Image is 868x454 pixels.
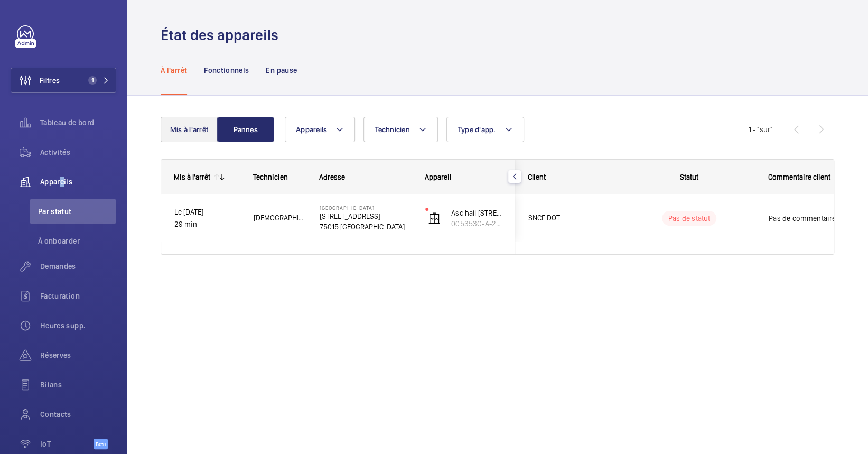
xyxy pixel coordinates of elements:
[451,218,502,229] p: 005353G-A-2-13-0-27
[285,117,355,142] button: Appareils
[375,125,410,134] span: Technicien
[88,76,97,85] span: 1
[768,173,830,181] span: Commentaire client
[320,205,412,211] p: [GEOGRAPHIC_DATA]
[161,65,187,76] p: À l'arrêt
[266,65,297,76] p: En pause
[40,439,94,449] span: IoT
[528,173,546,181] span: Client
[428,212,441,225] img: elevator.svg
[174,206,240,218] p: Le [DATE]
[40,261,116,272] span: Demandes
[760,125,770,134] span: sur
[40,379,116,390] span: Bilans
[38,206,116,217] span: Par statut
[425,173,502,181] div: Appareil
[254,212,306,224] span: [DEMOGRAPHIC_DATA][PERSON_NAME]
[668,213,710,224] p: Pas de statut
[94,439,108,449] span: Beta
[40,117,116,128] span: Tableau de bord
[749,126,773,133] span: 1 - 1 1
[458,125,496,134] span: Type d'app.
[528,212,610,224] span: SNCF DOT
[296,125,327,134] span: Appareils
[320,211,412,221] p: [STREET_ADDRESS]
[40,320,116,331] span: Heures supp.
[446,117,524,142] button: Type d'app.
[174,218,240,230] p: 29 min
[451,208,502,218] p: Asc hall [STREET_ADDRESS]
[11,68,116,93] button: Filtres1
[40,291,116,301] span: Facturation
[680,173,698,181] span: Statut
[217,117,274,142] button: Pannes
[40,350,116,360] span: Réserves
[253,173,288,181] span: Technicien
[40,177,116,187] span: Appareils
[319,173,345,181] span: Adresse
[38,236,116,246] span: À onboarder
[174,173,210,181] div: Mis à l'arrêt
[40,409,116,420] span: Contacts
[40,147,116,157] span: Activités
[161,117,218,142] button: Mis à l'arrêt
[320,221,412,232] p: 75015 [GEOGRAPHIC_DATA]
[40,75,60,86] span: Filtres
[363,117,438,142] button: Technicien
[161,25,285,45] h1: État des appareils
[204,65,249,76] p: Fonctionnels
